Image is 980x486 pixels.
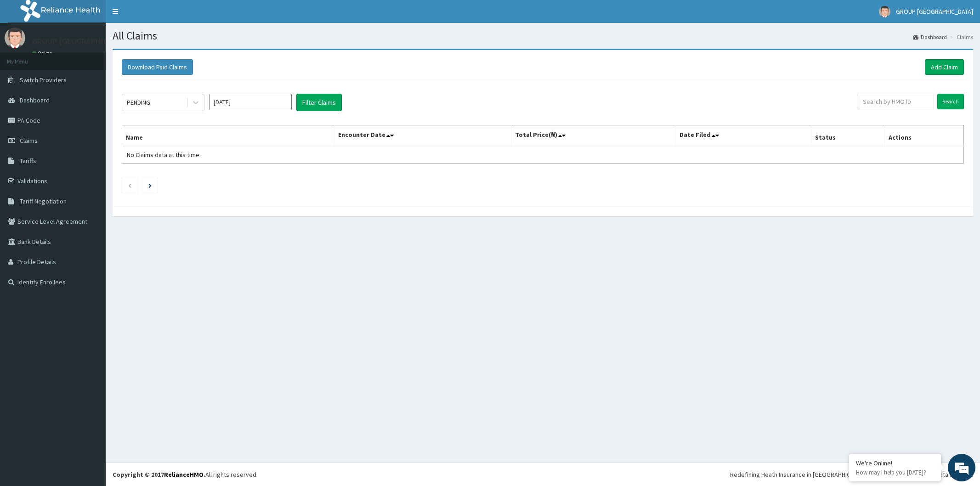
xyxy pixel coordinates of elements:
strong: Copyright © 2017 . [113,470,205,479]
div: PENDING [127,98,150,107]
button: Download Paid Claims [122,59,193,75]
th: Encounter Date [334,125,511,147]
input: Search [937,94,964,109]
th: Name [122,125,334,147]
div: Redefining Heath Insurance in [GEOGRAPHIC_DATA] using Telemedicine and Data Science! [730,470,973,479]
img: User Image [5,28,25,48]
th: Date Filed [675,125,811,147]
a: Next page [148,181,152,189]
span: Claims [20,136,38,145]
a: RelianceHMO [164,470,204,479]
span: No Claims data at this time. [127,151,201,159]
input: Search by HMO ID [857,94,934,109]
footer: All rights reserved. [106,463,980,486]
div: We're Online! [856,459,934,467]
th: Status [811,125,884,147]
img: User Image [879,6,890,17]
li: Claims [948,33,973,41]
a: Add Claim [925,59,964,75]
a: Online [32,50,54,57]
span: GROUP [GEOGRAPHIC_DATA] [896,7,973,16]
span: Switch Providers [20,76,67,84]
th: Total Price(₦) [511,125,675,147]
p: How may I help you today? [856,469,934,476]
input: Select Month and Year [209,94,292,110]
span: Dashboard [20,96,50,104]
a: Previous page [128,181,132,189]
p: GROUP [GEOGRAPHIC_DATA] [32,37,135,45]
span: Tariff Negotiation [20,197,67,205]
a: Dashboard [913,33,947,41]
h1: All Claims [113,30,973,42]
button: Filter Claims [296,94,342,111]
th: Actions [884,125,963,147]
span: Tariffs [20,157,36,165]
